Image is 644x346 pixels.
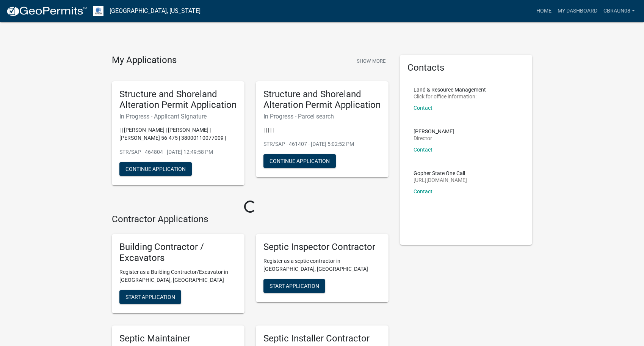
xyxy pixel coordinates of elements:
[414,105,432,111] a: Contact
[119,162,192,176] button: Continue Application
[533,4,555,18] a: Home
[119,113,237,120] h6: In Progress - Applicant Signature
[119,268,237,284] p: Register as a Building Contractor/Excavator in [GEOGRAPHIC_DATA], [GEOGRAPHIC_DATA]
[263,333,381,344] h5: Septic Installer Contractor
[119,290,181,304] button: Start Application
[263,140,381,148] p: STR/SAP - 461407 - [DATE] 5:02:52 PM
[414,188,432,194] a: Contact
[125,294,175,300] span: Start Application
[263,242,381,253] h5: Septic Inspector Contractor
[600,4,638,18] a: cbraun08
[119,89,237,111] h5: Structure and Shoreland Alteration Permit Application
[93,6,103,16] img: Otter Tail County, Minnesota
[110,5,201,17] a: [GEOGRAPHIC_DATA], [US_STATE]
[263,126,381,134] p: | | | | |
[354,55,389,67] button: Show More
[119,126,237,142] p: | | [PERSON_NAME] | [PERSON_NAME] | [PERSON_NAME] 56-475 | 38000110077009 |
[414,171,467,176] p: Gopher State One Call
[119,333,237,344] h5: Septic Maintainer
[414,87,486,92] p: Land & Resource Management
[407,62,525,73] h5: Contacts
[263,154,336,168] button: Continue Application
[414,147,432,153] a: Contact
[414,136,454,141] p: Director
[263,257,381,273] p: Register as a septic contractor in [GEOGRAPHIC_DATA], [GEOGRAPHIC_DATA]
[555,4,600,18] a: My Dashboard
[414,177,467,183] p: [URL][DOMAIN_NAME]
[119,242,237,264] h5: Building Contractor / Excavators
[414,94,486,99] p: Click for office information:
[414,129,454,134] p: [PERSON_NAME]
[263,113,381,120] h6: In Progress - Parcel search
[263,279,325,293] button: Start Application
[119,148,237,156] p: STR/SAP - 464804 - [DATE] 12:49:58 PM
[112,214,389,225] h4: Contractor Applications
[270,283,319,289] span: Start Application
[263,89,381,111] h5: Structure and Shoreland Alteration Permit Application
[112,55,177,66] h4: My Applications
